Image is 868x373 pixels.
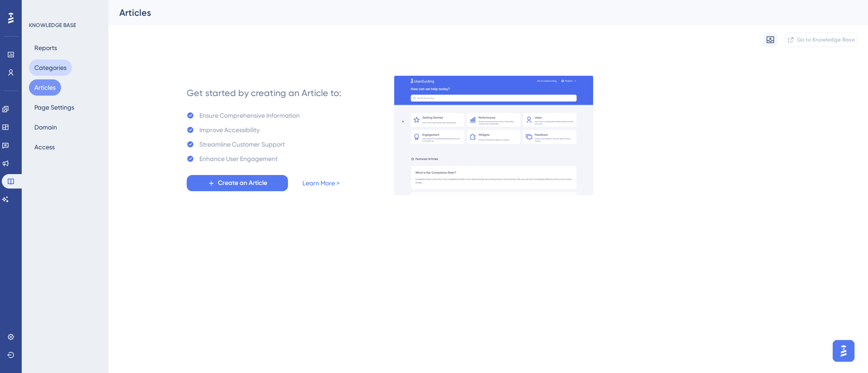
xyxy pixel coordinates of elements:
div: Get started by creating an Article to: [187,87,341,99]
div: Ensure Comprehensive Information [199,110,300,121]
img: a27db7f7ef9877a438c7956077c236be.gif [394,75,594,195]
div: KNOWLEDGE BASE [29,22,76,29]
iframe: UserGuiding AI Assistant Launcher [830,337,857,364]
button: Reports [29,40,62,56]
div: 4 [63,5,66,12]
button: Go to Knowledge Base [785,32,857,47]
div: Articles [119,6,835,19]
div: Streamline Customer Support [199,139,285,150]
button: Access [29,139,60,155]
button: Categories [29,60,72,76]
a: Learn More > [302,178,340,189]
button: Domain [29,119,62,135]
div: Improve Accessibility [199,124,259,135]
div: Enhance User Engagement [199,153,278,164]
span: Go to Knowledge Base [797,36,855,43]
button: Create an Article [187,175,288,191]
span: Need Help? [21,2,57,13]
button: Articles [29,79,61,96]
span: Create an Article [218,178,267,189]
button: Page Settings [29,99,80,115]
